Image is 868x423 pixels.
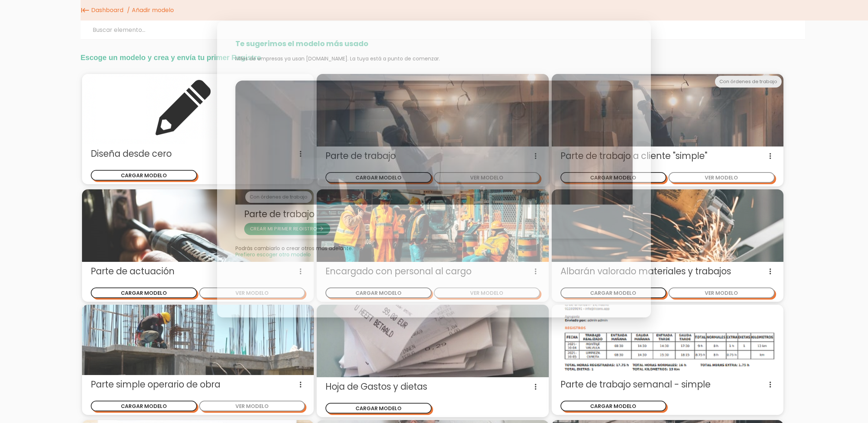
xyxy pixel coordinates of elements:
span: CREAR MI PRIMER REGISTRO [250,225,324,232]
img: partediariooperario.jpg [235,81,633,205]
span: Podrás cambiarlo o crear otros más adelante. [235,244,353,252]
h3: Te sugerimos el modelo más usado [235,40,633,48]
span: Close [235,252,311,257]
p: Miles de empresas ya usan [DOMAIN_NAME]. La tuya está a punto de comenzar. [235,55,633,62]
span: Parte de trabajo [244,208,624,220]
i: arrow_forward [317,223,324,235]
